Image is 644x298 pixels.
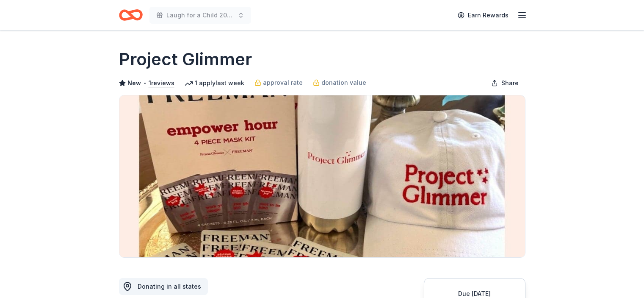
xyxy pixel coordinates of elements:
span: Laugh for a Child 2026 [166,10,234,20]
button: Share [484,75,525,92]
button: Laugh for a Child 2026 [149,7,251,24]
h1: Project Glimmer [119,47,252,71]
a: donation value [313,78,366,88]
span: • [143,80,146,86]
div: 1 apply last week [185,78,244,88]
span: donation value [321,78,366,88]
span: Share [501,78,519,88]
a: Earn Rewards [453,8,514,23]
span: New [127,78,141,88]
span: Donating in all states [138,283,201,290]
a: approval rate [254,78,303,88]
button: 1reviews [149,78,174,88]
a: Home [119,5,143,25]
img: Image for Project Glimmer [119,95,525,257]
span: approval rate [263,78,303,88]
